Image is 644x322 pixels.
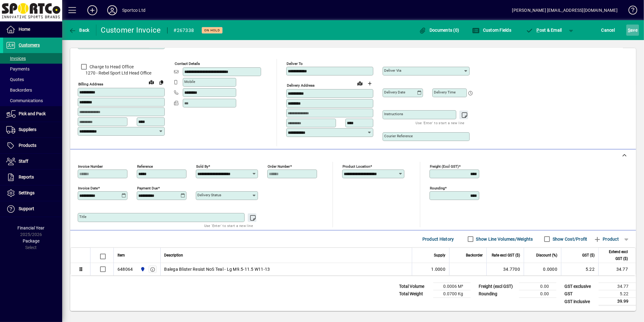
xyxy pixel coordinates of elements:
[117,266,133,272] div: 648064
[137,164,153,169] mat-label: Reference
[88,64,134,70] label: Charge to Head Office
[591,234,622,245] button: Product
[268,164,290,169] mat-label: Order number
[599,283,636,290] td: 34.77
[101,25,161,35] div: Customer Invoice
[3,185,62,201] a: Settings
[365,79,375,88] button: Choose address
[19,27,30,32] span: Home
[471,25,513,36] button: Custom Fields
[82,5,102,16] button: Add
[601,25,615,35] span: Cancel
[526,28,562,33] span: ost & Email
[196,164,208,169] mat-label: Sold by
[384,90,405,94] mat-label: Delivery date
[3,64,62,74] a: Payments
[420,234,457,245] button: Product History
[174,25,194,35] div: #267338
[146,77,156,87] a: View on map
[3,106,62,122] a: Pick and Pack
[434,252,445,259] span: Supply
[6,98,43,103] span: Communications
[433,283,471,290] td: 0.0006 M³
[67,25,91,36] button: Back
[551,236,587,242] label: Show Cost/Profit
[3,201,62,217] a: Support
[137,186,158,190] mat-label: Payment due
[3,22,62,37] a: Home
[537,28,540,33] span: P
[476,283,519,290] td: Freight (excl GST)
[19,127,36,132] span: Suppliers
[523,25,565,36] button: Post & Email
[23,238,39,243] span: Package
[19,175,34,179] span: Reports
[417,25,461,36] button: Documents (0)
[624,1,636,21] a: Knowledge Base
[384,68,401,73] mat-label: Deliver via
[184,79,195,84] mat-label: Mobile
[384,112,403,116] mat-label: Instructions
[3,154,62,169] a: Staff
[561,283,599,290] td: GST exclusive
[422,234,454,244] span: Product History
[3,95,62,106] a: Communications
[18,225,45,230] span: Financial Year
[384,134,413,138] mat-label: Courier Reference
[561,298,599,306] td: GST inclusive
[476,290,519,298] td: Rounding
[343,164,370,169] mat-label: Product location
[6,77,24,82] span: Quotes
[122,5,145,15] div: Sportco Ltd
[117,252,125,259] span: Item
[78,164,103,169] mat-label: Invoice number
[561,263,598,275] td: 5.22
[628,25,637,35] span: ave
[512,5,618,15] div: [PERSON_NAME] [EMAIL_ADDRESS][DOMAIN_NAME]
[156,77,166,87] button: Copy to Delivery address
[599,298,636,306] td: 39.99
[492,252,520,259] span: Rate excl GST ($)
[3,138,62,153] a: Products
[431,266,446,272] span: 1.0000
[62,25,96,36] app-page-header-button: Back
[490,266,520,272] div: 34.7700
[430,186,445,190] mat-label: Rounding
[519,283,556,290] td: 0.00
[78,186,98,190] mat-label: Invoice date
[536,252,557,259] span: Discount (%)
[6,66,30,71] span: Payments
[6,56,26,61] span: Invoices
[599,290,636,298] td: 5.22
[19,111,46,116] span: Pick and Pack
[416,119,465,126] mat-hint: Use 'Enter' to start a new line
[164,266,270,272] span: Balega Blister Resist NoS Teal - Lg M9.5-11.5 W11-13
[6,88,32,93] span: Backorders
[19,190,34,195] span: Settings
[19,43,40,48] span: Customers
[287,61,303,66] mat-label: Deliver To
[355,78,365,88] a: View on map
[430,164,459,169] mat-label: Freight (excl GST)
[19,143,36,148] span: Products
[519,290,556,298] td: 0.00
[197,193,221,197] mat-label: Delivery status
[204,222,253,229] mat-hint: Use 'Enter' to start a new line
[139,266,146,273] span: Sportco Ltd Warehouse
[475,236,533,242] label: Show Line Volumes/Weights
[3,85,62,95] a: Backorders
[419,28,459,33] span: Documents (0)
[626,25,639,36] button: Save
[3,122,62,138] a: Suppliers
[466,252,483,259] span: Backorder
[582,252,595,259] span: GST ($)
[600,25,617,36] button: Cancel
[396,290,433,298] td: Total Weight
[164,252,183,259] span: Description
[434,90,456,94] mat-label: Delivery time
[3,53,62,64] a: Invoices
[602,248,628,262] span: Extend excl GST ($)
[524,263,561,275] td: 0.0000
[472,28,511,33] span: Custom Fields
[433,290,471,298] td: 0.0700 Kg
